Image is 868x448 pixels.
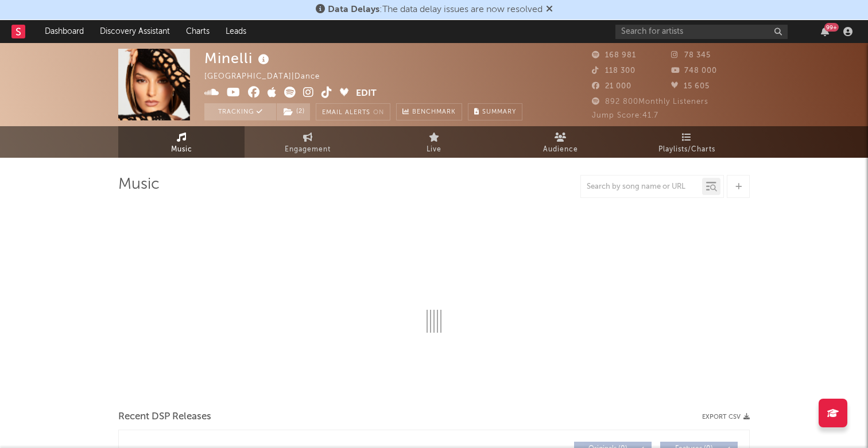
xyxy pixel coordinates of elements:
[118,126,245,158] a: Music
[396,103,462,120] a: Benchmark
[615,25,788,39] input: Search for artists
[277,103,310,120] button: (2)
[671,52,711,59] span: 78 345
[592,83,631,90] span: 21 000
[204,49,272,68] div: Minelli
[356,87,377,101] button: Edit
[658,143,715,157] span: Playlists/Charts
[671,83,710,90] span: 15 605
[592,112,658,119] span: Jump Score: 41.7
[623,126,750,158] a: Playlists/Charts
[412,106,456,119] span: Benchmark
[468,103,522,120] button: Summary
[371,126,497,158] a: Live
[824,23,839,32] div: 99 +
[118,410,211,424] span: Recent DSP Releases
[204,103,276,120] button: Tracking
[328,5,542,14] span: : The data delay issues are now resolved
[581,182,702,192] input: Search by song name or URL
[204,70,333,84] div: [GEOGRAPHIC_DATA] | Dance
[37,20,92,43] a: Dashboard
[245,126,371,158] a: Engagement
[285,143,331,157] span: Engagement
[171,143,192,157] span: Music
[671,67,717,75] span: 748 000
[592,67,635,75] span: 118 300
[218,20,254,43] a: Leads
[702,414,750,420] button: Export CSV
[92,20,178,43] a: Discovery Assistant
[543,143,578,157] span: Audience
[328,5,379,14] span: Data Delays
[497,126,623,158] a: Audience
[592,98,708,106] span: 892 800 Monthly Listeners
[482,109,516,115] span: Summary
[276,103,311,120] span: ( 2 )
[316,103,390,120] button: Email AlertsOn
[546,5,553,14] span: Dismiss
[592,52,636,59] span: 168 981
[373,110,384,116] em: On
[821,27,829,36] button: 99+
[427,143,441,157] span: Live
[178,20,218,43] a: Charts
